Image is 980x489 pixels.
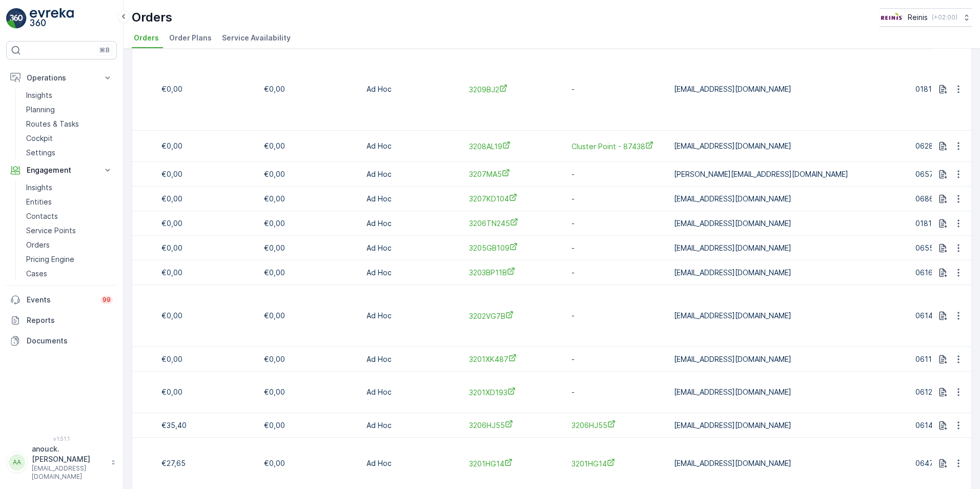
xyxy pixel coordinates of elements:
span: 3205GB109 [469,242,561,253]
p: Cases [26,269,47,279]
span: €0,00 [264,219,285,228]
a: 3201HG14 [571,458,664,469]
p: - [571,311,664,321]
p: ( +02:00 ) [932,13,957,22]
span: €0,00 [264,421,285,430]
p: - [571,268,664,278]
span: 3207KD104 [469,193,561,204]
p: - [571,354,664,364]
a: 3202VG7B [469,311,561,321]
p: ⌘B [99,46,110,54]
p: Ad Hoc [366,387,459,397]
span: €0,00 [264,268,285,277]
a: Insights [22,88,117,103]
a: 3201XK487 [469,354,561,364]
button: AAanouck.[PERSON_NAME][EMAIL_ADDRESS][DOMAIN_NAME] [6,444,117,481]
p: - [571,84,664,94]
button: Operations [6,68,117,88]
p: Orders [26,240,50,250]
a: 3206HJ55 [571,420,664,431]
span: €0,00 [161,141,182,150]
span: €0,00 [161,194,182,203]
p: Reports [27,315,113,325]
img: logo [6,8,27,29]
a: 3208AL19 [469,141,561,152]
span: 3201XD193 [469,387,561,398]
p: Documents [27,336,113,346]
p: Ad Hoc [366,218,459,229]
p: Ad Hoc [366,458,459,468]
p: Orders [132,9,172,26]
p: Ad Hoc [366,311,459,321]
p: - [571,169,664,179]
p: Ad Hoc [366,141,459,151]
a: Reports [6,310,117,331]
span: €35,40 [161,421,187,430]
a: 3207MA5 [469,169,561,179]
a: 3203BP11B [469,267,561,278]
p: [EMAIL_ADDRESS][DOMAIN_NAME] [674,84,905,94]
a: 3206HJ55 [469,420,561,431]
a: Pricing Engine [22,252,117,267]
span: Order Plans [169,33,212,43]
span: €0,00 [161,85,182,93]
a: Events99 [6,290,117,310]
button: Engagement [6,160,117,180]
span: €0,00 [161,268,182,277]
span: €0,00 [264,85,285,93]
p: Operations [27,73,96,83]
p: Planning [26,105,55,115]
span: 3201HG14 [469,458,561,469]
a: Contacts [22,209,117,223]
p: Insights [26,90,52,100]
span: €0,00 [161,170,182,178]
p: [EMAIL_ADDRESS][DOMAIN_NAME] [674,194,905,204]
p: [EMAIL_ADDRESS][DOMAIN_NAME] [674,354,905,364]
p: Ad Hoc [366,84,459,94]
p: [EMAIL_ADDRESS][DOMAIN_NAME] [32,464,106,481]
a: 3206TN245 [469,218,561,229]
p: [EMAIL_ADDRESS][DOMAIN_NAME] [674,458,905,468]
p: Ad Hoc [366,169,459,179]
p: - [571,218,664,229]
span: €0,00 [264,243,285,252]
span: Orders [134,33,159,43]
a: Cluster Point - 87438 [571,141,664,152]
p: Ad Hoc [366,354,459,364]
p: Settings [26,148,55,158]
p: - [571,194,664,204]
span: €0,00 [161,243,182,252]
span: €0,00 [264,311,285,320]
p: Engagement [27,165,96,175]
a: Cockpit [22,131,117,146]
p: [EMAIL_ADDRESS][DOMAIN_NAME] [674,311,905,321]
p: Service Points [26,226,76,236]
p: Reinis [908,12,928,23]
a: Cases [22,267,117,281]
p: [EMAIL_ADDRESS][DOMAIN_NAME] [674,243,905,253]
span: €0,00 [264,170,285,178]
p: [PERSON_NAME][EMAIL_ADDRESS][DOMAIN_NAME] [674,169,905,179]
a: 3209BJ2 [469,84,561,95]
span: €0,00 [161,355,182,363]
span: €0,00 [264,388,285,396]
a: Routes & Tasks [22,117,117,131]
a: Orders [22,238,117,252]
p: Ad Hoc [366,243,459,253]
span: €0,00 [264,355,285,363]
span: €0,00 [264,194,285,203]
p: Entities [26,197,52,207]
p: Cockpit [26,133,53,144]
span: €27,65 [161,459,186,467]
p: [EMAIL_ADDRESS][DOMAIN_NAME] [674,387,905,397]
span: Service Availability [222,33,291,43]
span: €0,00 [161,311,182,320]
